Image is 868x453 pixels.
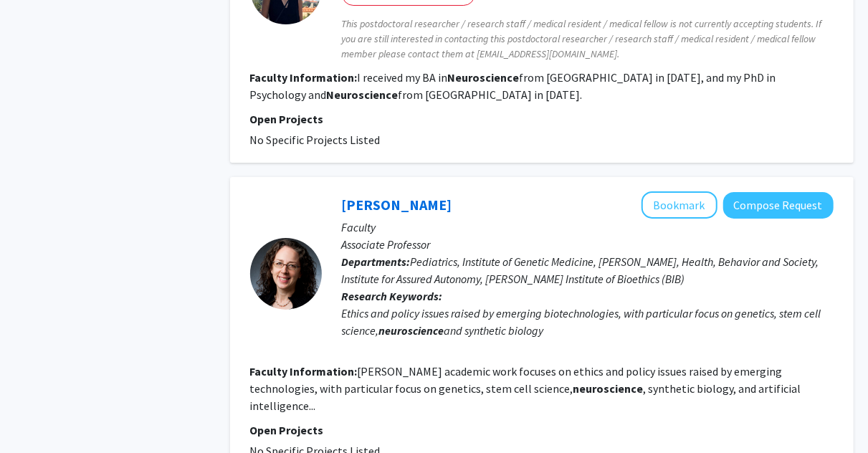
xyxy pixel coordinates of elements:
[342,236,834,253] p: Associate Professor
[448,70,520,85] b: Neuroscience
[342,254,819,286] span: Pediatrics, Institute of Genetic Medicine, [PERSON_NAME], Health, Behavior and Society, Institute...
[342,196,452,214] a: [PERSON_NAME]
[573,381,644,396] b: neuroscience
[342,254,411,269] b: Departments:
[342,219,834,236] p: Faculty
[342,16,834,62] span: This postdoctoral researcher / research staff / medical resident / medical fellow is not currentl...
[250,70,358,85] b: Faculty Information:
[250,364,801,413] fg-read-more: [PERSON_NAME] academic work focuses on ethics and policy issues raised by emerging technologies, ...
[250,110,834,128] p: Open Projects
[250,70,776,102] fg-read-more: I received my BA in from [GEOGRAPHIC_DATA] in [DATE], and my PhD in Psychology and from [GEOGRAPH...
[250,364,358,378] b: Faculty Information:
[250,421,834,439] p: Open Projects
[342,289,443,303] b: Research Keywords:
[379,323,444,338] b: neuroscience
[642,191,717,219] button: Add Debra Mathews to Bookmarks
[250,133,381,147] span: No Specific Projects Listed
[327,87,399,102] b: Neuroscience
[723,192,834,219] button: Compose Request to Debra Mathews
[11,388,61,442] iframe: Chat
[342,305,834,339] div: Ethics and policy issues raised by emerging biotechnologies, with particular focus on genetics, s...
